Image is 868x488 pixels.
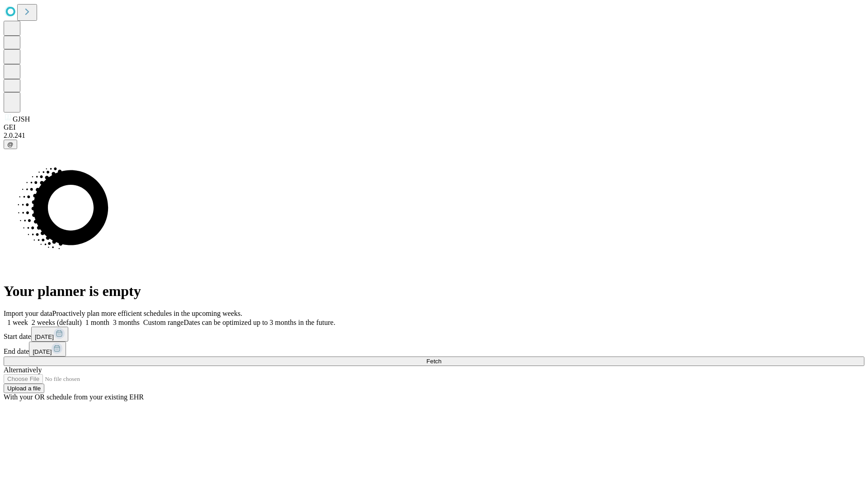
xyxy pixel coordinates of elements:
span: @ [7,141,14,148]
button: Fetch [4,357,864,366]
span: [DATE] [35,333,54,340]
span: 3 months [113,319,140,326]
h1: Your planner is empty [4,283,864,300]
button: Upload a file [4,384,44,393]
div: GEI [4,123,864,131]
button: [DATE] [31,327,68,342]
span: [DATE] [33,348,52,355]
div: 2.0.241 [4,131,864,140]
span: 2 weeks (default) [32,319,82,326]
div: Start date [4,327,864,342]
div: End date [4,342,864,357]
span: Import your data [4,310,52,317]
span: Alternatively [4,366,42,374]
span: Dates can be optimized up to 3 months in the future. [184,319,335,326]
span: Custom range [143,319,184,326]
span: Proactively plan more efficient schedules in the upcoming weeks. [52,310,242,317]
button: [DATE] [29,342,66,357]
span: GJSH [13,115,30,123]
span: 1 month [85,319,109,326]
span: 1 week [7,319,28,326]
span: Fetch [426,358,441,365]
button: @ [4,140,17,149]
span: With your OR schedule from your existing EHR [4,393,144,401]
